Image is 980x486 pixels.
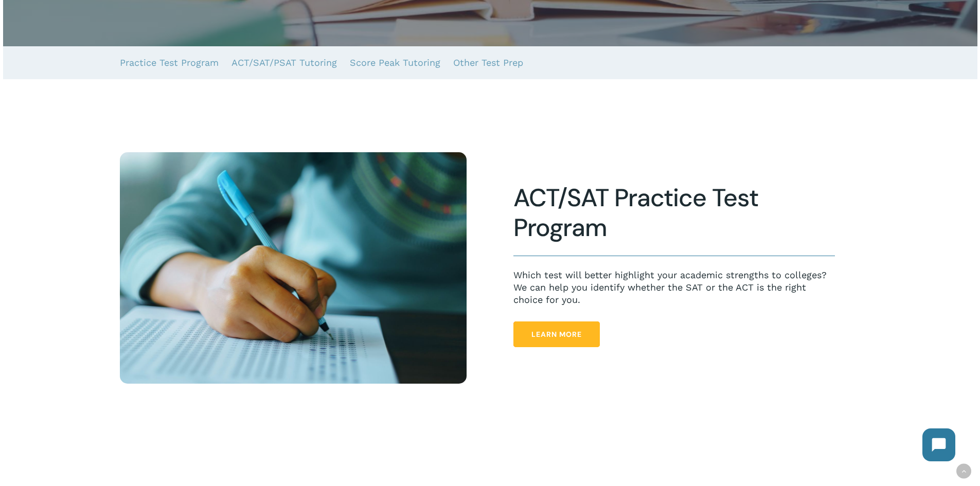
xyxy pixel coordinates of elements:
h2: ACT/SAT Practice Test Program [513,183,835,243]
a: Practice Test Program [120,46,219,79]
a: Other Test Prep [453,46,523,79]
iframe: Chatbot [912,418,966,472]
a: ACT/SAT/PSAT Tutoring [231,46,337,79]
p: Which test will better highlight your academic strengths to colleges? We can help you identify wh... [513,269,835,306]
a: Learn More [513,321,600,347]
span: Learn More [531,329,582,339]
img: Test Taking 2 [120,152,467,384]
a: Score Peak Tutoring [350,46,440,79]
